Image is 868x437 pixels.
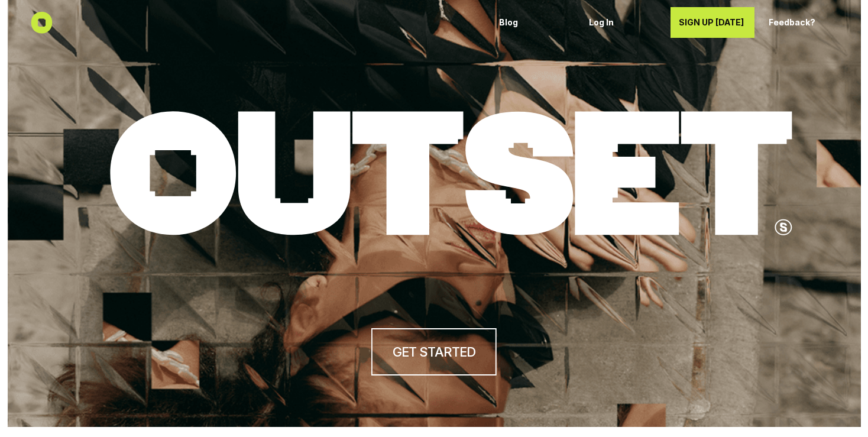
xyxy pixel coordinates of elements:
a: Log In [581,7,665,38]
p: Blog [499,18,566,28]
a: Blog [491,7,575,38]
p: SIGN UP [DATE] [679,18,746,28]
p: Feedback? [769,18,836,28]
p: Log In [589,18,656,28]
a: GET STARTED [371,328,497,376]
a: SIGN UP [DATE] [671,7,754,38]
a: Feedback? [760,7,844,38]
h4: GET STARTED [393,343,475,361]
